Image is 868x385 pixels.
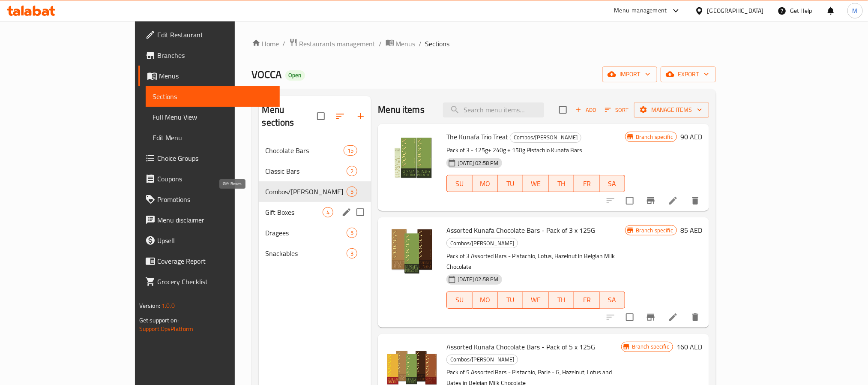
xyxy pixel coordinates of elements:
[262,103,317,129] h2: Menu sections
[574,175,599,192] button: FR
[446,145,625,156] p: Pack of 3 - 125g+ 240g + 150g Pistachio Kunafa Bars
[510,132,581,142] span: Combos/[PERSON_NAME]
[259,140,371,161] div: Chocolate Bars15
[157,235,273,246] span: Upsell
[668,196,678,206] a: Edit menu item
[599,103,634,117] span: Sort items
[139,323,194,334] a: Support.OpsPlatform
[157,194,273,205] span: Promotions
[549,175,574,192] button: TH
[289,38,376,49] a: Restaurants management
[641,307,661,328] button: Branch-specific-item
[632,133,676,141] span: Branch specific
[379,39,382,49] li: /
[552,294,571,306] span: TH
[312,107,330,125] span: Select all sections
[425,39,450,49] span: Sections
[572,103,599,117] button: Add
[266,248,347,259] div: Snackables
[285,72,305,79] span: Open
[600,292,625,309] button: SA
[473,175,498,192] button: MO
[476,294,494,306] span: MO
[446,238,518,248] div: Combos/Kunafa Treat
[498,175,523,192] button: TU
[347,166,357,176] div: items
[340,206,353,219] button: edit
[347,167,357,175] span: 2
[266,145,344,156] div: Chocolate Bars
[605,105,629,115] span: Sort
[347,229,357,237] span: 5
[283,39,286,49] li: /
[347,250,357,258] span: 3
[138,230,280,251] a: Upsell
[138,251,280,271] a: Coverage Report
[443,102,544,117] input: search
[446,251,625,272] p: Pack of 3 Assorted Bars - Pistachio, Lotus, Hazelnut in Belgian Milk Chocolate
[629,343,673,351] span: Branch specific
[578,177,596,190] span: FR
[667,69,709,80] span: export
[676,341,702,353] h6: 160 AED
[450,294,469,306] span: SU
[146,127,280,148] a: Edit Menu
[347,188,357,196] span: 5
[153,91,273,102] span: Sections
[668,312,678,322] a: Edit menu item
[157,50,273,60] span: Branches
[510,132,581,143] div: Combos/Kunafa Treat
[266,228,347,238] span: Dragees
[252,65,282,84] span: VOCCA
[454,275,502,283] span: [DATE] 02:58 PM
[446,340,595,353] span: Assorted Kunafa Chocolate Bars - Pack of 5 x 125G
[603,294,622,306] span: SA
[157,153,273,163] span: Choice Groups
[523,175,548,192] button: WE
[266,166,347,176] span: Classic Bars
[266,207,323,217] span: Gift Boxes
[139,300,160,311] span: Version:
[153,132,273,143] span: Edit Menu
[299,39,376,49] span: Restaurants management
[634,102,709,118] button: Manage items
[853,6,858,15] span: M
[385,131,440,186] img: The Kunafa Trio Treat
[344,147,357,155] span: 15
[157,256,273,266] span: Coverage Report
[146,107,280,127] a: Full Menu View
[549,292,574,309] button: TH
[138,148,280,168] a: Choice Groups
[446,175,472,192] button: SU
[385,224,440,279] img: Assorted Kunafa Chocolate Bars - Pack of 3 x 125G
[285,70,305,81] div: Open
[347,186,357,197] div: items
[138,271,280,292] a: Grocery Checklist
[157,215,273,225] span: Menu disclaimer
[157,174,273,184] span: Coupons
[680,131,702,143] h6: 90 AED
[578,294,596,306] span: FR
[501,177,520,190] span: TU
[396,39,416,49] span: Menus
[632,226,676,235] span: Branch specific
[259,223,371,243] div: Dragees5
[574,292,599,309] button: FR
[572,103,599,117] span: Add item
[685,190,706,211] button: delete
[554,101,572,119] span: Select section
[661,66,716,82] button: export
[266,186,347,197] span: Combos/[PERSON_NAME]
[600,175,625,192] button: SA
[476,177,494,190] span: MO
[614,6,667,16] div: Menu-management
[450,177,469,190] span: SU
[347,228,357,238] div: items
[603,177,622,190] span: SA
[446,292,472,309] button: SU
[344,145,357,156] div: items
[473,292,498,309] button: MO
[454,159,502,167] span: [DATE] 02:58 PM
